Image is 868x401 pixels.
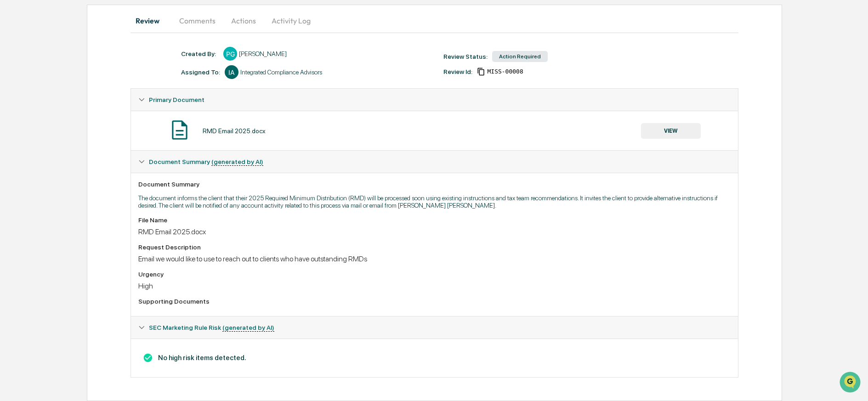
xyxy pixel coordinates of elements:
[31,79,116,87] div: We're available if you need us!
[239,50,287,57] div: [PERSON_NAME]
[443,68,472,75] div: Review Id:
[172,10,223,32] button: Comments
[9,117,17,124] div: 🖐️
[131,173,738,316] div: Document Summary (generated by AI)
[138,271,730,278] div: Urgency
[6,112,63,129] a: 🖐️Preclearance
[240,68,322,76] div: Integrated Compliance Advisors
[130,10,172,32] button: Review
[156,73,167,84] button: Start new chat
[203,127,266,135] div: RMD Email 2025.docx
[211,158,263,166] u: (generated by AI)
[18,116,59,125] span: Preclearance
[443,53,488,60] div: Review Status:
[131,339,738,377] div: Document Summary (generated by AI)
[131,316,738,339] div: SEC Marketing Rule Risk (generated by AI)
[138,181,730,188] div: Document Summary
[67,117,74,124] div: 🗄️
[149,158,263,165] span: Document Summary
[223,10,264,32] button: Actions
[9,134,17,141] div: 🔎
[138,298,730,305] div: Supporting Documents
[131,151,738,173] div: Document Summary (generated by AI)
[138,194,730,209] p: The document informs the client that their 2025 Required Minimum Distribution (RMD) will be proce...
[222,324,274,332] u: (generated by AI)
[130,10,738,32] div: secondary tabs example
[76,116,114,125] span: Attestations
[839,371,863,395] iframe: Open customer support
[131,111,738,150] div: Primary Document
[487,68,523,75] span: f11bb1ef-7363-4165-8676-d0a59cea3197
[138,216,730,224] div: File Name
[138,282,730,290] div: High
[91,156,111,163] span: Pylon
[492,51,548,62] div: Action Required
[31,70,151,79] div: Start new chat
[225,65,238,79] div: IA
[264,10,318,32] button: Activity Log
[223,47,237,61] div: PG
[131,89,738,111] div: Primary Document
[149,96,204,103] span: Primary Document
[138,243,730,251] div: Request Description
[9,70,26,87] img: 1746055101610-c473b297-6a78-478c-a979-82029cc54cd1
[6,130,62,146] a: 🔎Data Lookup
[168,119,191,141] img: Document Icon
[18,133,58,142] span: Data Lookup
[65,155,111,163] a: Powered byPylon
[138,227,730,236] div: RMD Email 2025.docx
[138,254,730,263] div: Email we would like to use to reach out to clients who have outstanding RMDs
[641,123,701,139] button: VIEW
[138,353,730,363] h3: No high risk items detected.
[9,19,167,34] p: How can we help?
[181,50,219,57] div: Created By: ‎ ‎
[181,68,220,76] div: Assigned To:
[63,112,118,129] a: 🗄️Attestations
[149,324,274,331] span: SEC Marketing Rule Risk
